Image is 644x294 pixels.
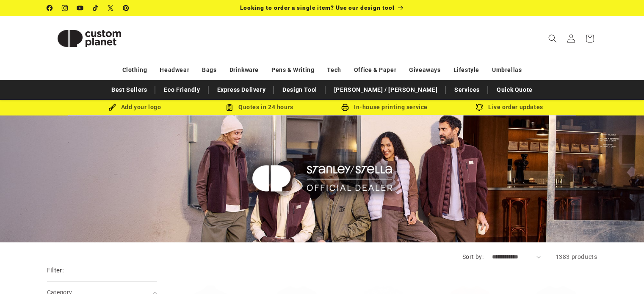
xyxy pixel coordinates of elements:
[108,104,116,111] img: Brush Icon
[322,102,447,113] div: In-house printing service
[462,253,484,260] label: Sort by:
[556,253,597,260] span: 1383 products
[47,266,64,275] h2: Filter:
[341,104,349,111] img: In-house printing
[213,82,270,97] a: Express Delivery
[226,104,233,111] img: Order Updates Icon
[453,63,479,77] a: Lifestyle
[72,102,197,113] div: Add your logo
[160,82,204,97] a: Eco Friendly
[543,29,562,48] summary: Search
[278,82,321,97] a: Design Tool
[330,82,442,97] a: [PERSON_NAME] / [PERSON_NAME]
[475,104,483,111] img: Order updates
[450,82,484,97] a: Services
[354,63,396,77] a: Office & Paper
[447,102,572,113] div: Live order updates
[197,102,322,113] div: Quotes in 24 hours
[47,19,132,58] img: Custom Planet
[409,63,440,77] a: Giveaways
[160,63,189,77] a: Headwear
[327,63,341,77] a: Tech
[107,82,151,97] a: Best Sellers
[271,63,314,77] a: Pens & Writing
[229,63,259,77] a: Drinkware
[44,16,135,60] a: Custom Planet
[122,63,147,77] a: Clothing
[202,63,216,77] a: Bags
[492,63,522,77] a: Umbrellas
[240,4,395,11] span: Looking to order a single item? Use our design tool
[602,253,644,294] iframe: Chat Widget
[492,82,537,97] a: Quick Quote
